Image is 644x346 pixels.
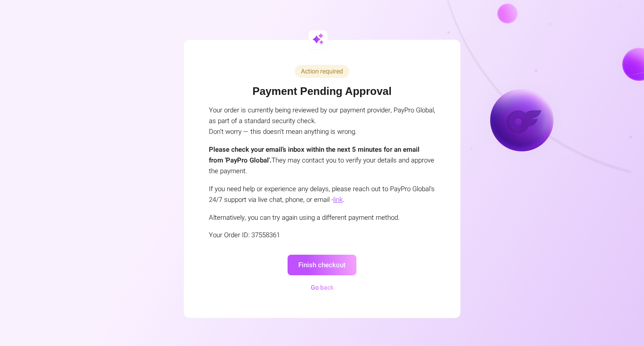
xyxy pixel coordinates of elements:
[209,230,435,240] div: Your Order ID: 37558361
[308,282,336,293] button: Go back
[209,145,419,165] strong: Please check your email’s inbox within the next 5 minutes for an email from 'PayPro Global'.
[209,85,435,98] h1: Payment Pending Approval
[288,255,356,276] button: Finish checkout
[295,65,349,78] div: Action required
[333,195,343,205] a: link
[209,105,435,137] p: Your order is currently being reviewed by our payment provider, PayPro Global, as part of a stand...
[209,212,435,223] p: Alternatively, you can try again using a different payment method.
[209,144,435,176] p: They may contact you to verify your details and approve the payment.
[209,184,435,205] p: If you need help or experience any delays, please reach out to PayPro Global's 24/7 support via l...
